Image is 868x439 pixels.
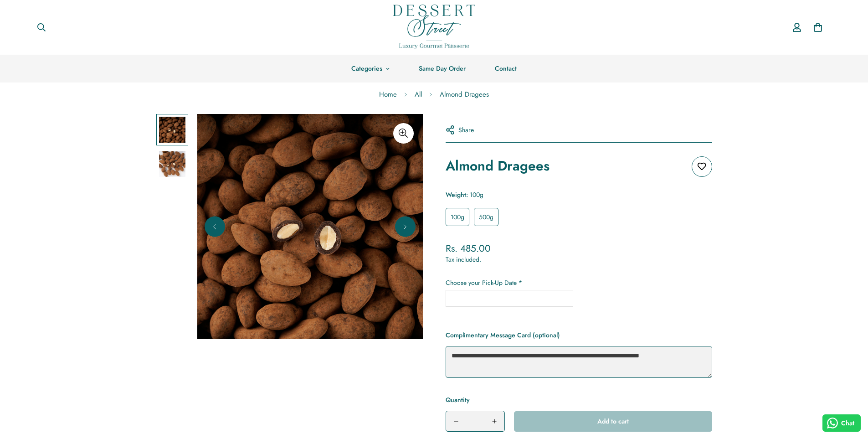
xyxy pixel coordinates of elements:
[395,217,416,237] button: Next
[692,156,712,177] button: Add to wishlist
[470,190,483,199] span: 100g
[446,208,469,226] label: 100g
[337,55,404,83] a: Categories
[474,208,498,226] label: 500g
[446,278,712,288] label: Choose your Pick-Up Date *
[446,330,560,341] label: Complimentary Message Card (optional)
[822,414,861,432] button: Chat
[446,394,505,405] label: Quantity
[393,5,475,49] img: Dessert Street
[446,190,468,199] span: Weight:
[372,83,404,107] a: Home
[205,217,225,237] button: Previous
[404,55,480,83] a: Same Day Order
[446,156,550,176] h1: Almond Dragees
[446,242,491,255] span: Rs. 485.00
[841,418,854,428] span: Chat
[786,14,807,41] a: Account
[446,411,466,431] button: Decrease quantity of Almond Dragees by one
[480,55,531,83] a: Contact
[30,17,53,37] button: Search
[466,411,484,431] input: Product quantity
[408,83,429,107] a: All
[484,411,504,431] button: Increase quantity of Almond Dragees by one
[458,125,474,135] span: Share
[393,123,414,144] button: Zoom in
[807,17,828,38] a: 0
[446,255,712,264] div: Tax included.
